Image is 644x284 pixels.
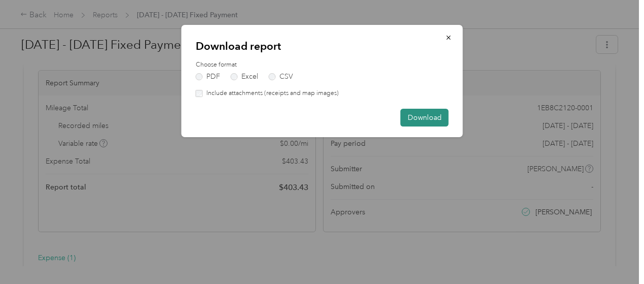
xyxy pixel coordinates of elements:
[196,60,449,70] label: Choose format
[196,73,220,80] label: PDF
[587,227,644,284] iframe: Everlance-gr Chat Button Frame
[269,73,293,80] label: CSV
[401,109,449,127] button: Download
[231,73,258,80] label: Excel
[196,39,449,53] p: Download report
[203,89,339,98] label: Include attachments (receipts and map images)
